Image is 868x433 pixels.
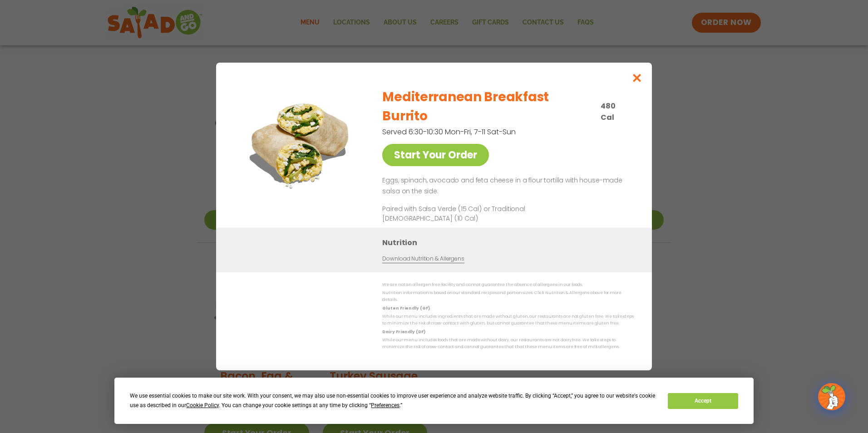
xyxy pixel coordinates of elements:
div: Cookie Consent Prompt [114,378,754,424]
a: Download Nutrition & Allergens [382,255,464,263]
h3: Nutrition [382,237,638,248]
p: While our menu includes foods that are made without dairy, our restaurants are not dairy free. We... [382,337,634,351]
p: Eggs, spinach, avocado and feta cheese in a flour tortilla with house-made salsa on the side. [382,175,630,197]
button: Close modal [622,63,652,93]
p: Nutrition information is based on our standard recipes and portion sizes. Click Nutrition & Aller... [382,290,634,304]
p: We are not an allergen free facility and cannot guarantee the absence of allergens in our foods. [382,281,634,288]
div: We use essential cookies to make our site work. With your consent, we may also use non-essential ... [130,391,657,410]
strong: Gluten Friendly (GF) [382,305,429,311]
a: Start Your Order [382,144,489,166]
img: Featured product photo for Mediterranean Breakfast Burrito [237,81,364,208]
span: Preferences [371,402,399,408]
p: While our menu includes ingredients that are made without gluten, our restaurants are not gluten ... [382,313,634,327]
p: Served 6:30-10:30 Mon-Fri, 7-11 Sat-Sun [382,126,587,138]
img: wpChatIcon [819,384,844,409]
strong: Dairy Friendly (DF) [382,329,425,335]
p: Paired with Salsa Verde (15 Cal) or Traditional [DEMOGRAPHIC_DATA] (10 Cal) [382,204,550,223]
button: Accept [668,393,738,409]
span: Cookie Policy [186,402,219,408]
p: 480 Cal [601,100,630,123]
h2: Mediterranean Breakfast Burrito [382,88,595,126]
